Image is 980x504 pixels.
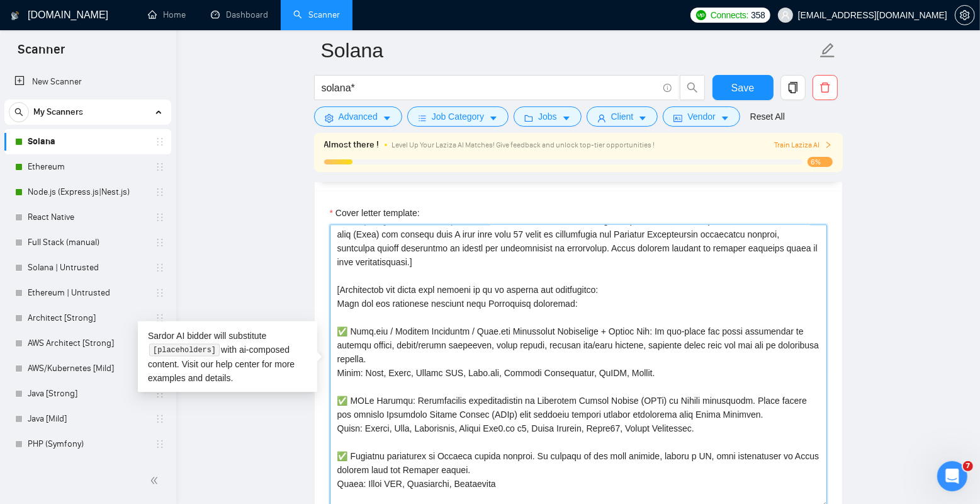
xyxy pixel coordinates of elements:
button: Save [712,75,774,100]
button: userClientcaret-down [587,106,658,127]
button: search [680,75,705,100]
span: idcard [673,113,682,123]
span: holder [155,212,165,222]
span: 358 [751,8,765,22]
span: folder [524,113,533,123]
button: barsJob Categorycaret-down [407,106,509,127]
span: search [9,108,28,117]
code: [placeholders] [149,344,219,357]
button: copy [780,75,806,100]
span: holder [155,238,165,248]
span: holder [155,313,165,323]
span: 7 [963,461,973,471]
a: Solana [28,129,147,154]
span: holder [155,137,165,147]
span: holder [155,414,165,424]
span: holder [155,439,165,449]
span: holder [155,288,165,298]
span: delete [813,82,837,93]
a: Reset All [750,110,785,123]
div: Sardor AI bidder will substitute with ai-composed content. Visit our for more examples and details. [138,321,317,392]
a: Java [Strong] [28,381,147,406]
span: edit [819,42,836,59]
a: AWS/Kubernetes [Mild] [28,356,147,381]
span: double-left [150,474,162,487]
a: AWS Architect [Strong] [28,331,147,356]
button: delete [813,75,838,100]
a: dashboardDashboard [211,9,268,20]
img: logo [11,6,20,26]
a: React Native [28,205,147,230]
button: search [9,102,29,122]
a: GPT-4 Debug [28,457,147,482]
span: holder [155,389,165,399]
span: holder [155,162,165,172]
a: Node.js (Express.js|Nest.js) [28,180,147,205]
span: user [781,11,790,20]
img: upwork-logo.png [696,10,706,20]
span: Level Up Your Laziza AI Matches! Give feedback and unlock top-tier opportunities ! [392,140,655,149]
span: caret-down [383,113,391,123]
button: Train Laziza AI [774,139,832,151]
span: My Scanners [33,100,83,125]
label: Cover letter template: [330,206,420,220]
span: Scanner [8,40,75,67]
span: Connects: [711,8,748,22]
span: setting [325,113,334,123]
span: bars [418,113,427,123]
a: homeHome [148,9,186,20]
span: right [825,141,832,149]
span: search [680,82,704,93]
a: help center [216,359,259,369]
span: Client [611,110,634,123]
a: setting [955,10,975,20]
span: info-circle [663,84,672,92]
a: Java [Mild] [28,406,147,432]
input: Search Freelance Jobs... [322,80,658,96]
a: Architect [Strong] [28,306,147,331]
span: copy [781,82,805,93]
span: Save [731,80,754,96]
span: caret-down [489,113,498,123]
button: setting [955,5,975,25]
span: 6% [808,157,833,167]
button: idcardVendorcaret-down [663,106,740,127]
li: New Scanner [4,69,171,94]
a: searchScanner [293,9,340,20]
span: Almost there ! [324,138,380,152]
span: Advanced [339,110,378,123]
button: folderJobscaret-down [514,106,582,127]
span: Jobs [538,110,557,123]
a: Full Stack (manual) [28,230,147,255]
a: New Scanner [14,69,161,94]
span: Job Category [432,110,484,123]
input: Scanner name... [321,35,817,66]
iframe: Intercom live chat [937,461,967,491]
span: caret-down [721,113,729,123]
span: caret-down [562,113,571,123]
button: settingAdvancedcaret-down [314,106,402,127]
a: Solana | Untrusted [28,255,147,280]
a: Ethereum [28,154,147,180]
a: Ethereum | Untrusted [28,280,147,306]
span: Vendor [687,110,715,123]
span: user [597,113,606,123]
span: caret-down [638,113,647,123]
span: holder [155,187,165,197]
a: PHP (Symfony) [28,432,147,457]
span: holder [155,263,165,273]
span: setting [955,10,974,20]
